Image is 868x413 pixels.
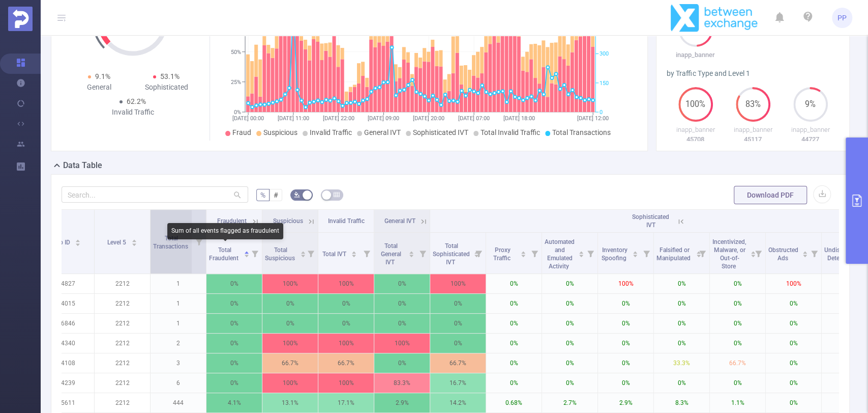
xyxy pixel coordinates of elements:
p: 44340 [39,334,94,353]
p: 16.7% [430,373,486,393]
p: 0% [486,294,542,313]
p: 0% [542,314,597,333]
tspan: [DATE] 12:00 [577,115,609,122]
p: 0% [710,373,765,393]
p: 0% [766,294,821,313]
span: Automated and Emulated Activity [545,238,575,270]
p: 444 [151,393,206,412]
i: Filter menu [751,233,765,273]
div: Invalid Traffic [99,107,166,118]
i: icon: caret-up [244,250,249,253]
p: 2212 [95,274,150,293]
p: 0% [206,334,262,353]
p: 0% [206,294,262,313]
span: Sophisticated IVT [632,213,669,229]
p: 13.1% [262,393,318,412]
span: General IVT [384,217,415,225]
span: Inventory Spoofing [602,246,628,262]
p: 2.9% [374,393,430,412]
i: icon: caret-up [409,250,414,253]
p: 46846 [39,314,94,333]
p: 0% [766,334,821,353]
p: 0% [318,294,374,313]
p: 66.7% [262,353,318,373]
i: Filter menu [248,233,262,273]
p: 0% [598,373,653,393]
p: 2212 [95,373,150,393]
p: 0% [374,294,430,313]
i: icon: bg-colors [294,191,300,198]
i: icon: caret-up [75,238,81,241]
p: 0% [486,334,542,353]
tspan: [DATE] 22:00 [323,115,354,122]
img: Protected Media [8,7,33,31]
p: 100% [262,334,318,353]
span: Proxy Traffic [493,246,512,262]
i: icon: caret-up [521,250,526,253]
p: 0% [374,314,430,333]
p: 0% [710,294,765,313]
tspan: 0% [234,109,241,116]
i: icon: caret-down [750,253,756,256]
p: 2 [151,334,206,353]
p: 0% [486,373,542,393]
p: 0% [766,393,821,412]
p: 0% [710,314,765,333]
i: icon: caret-up [578,250,584,253]
span: Undisclosed Detection [824,246,858,262]
span: Obstructed Ads [768,246,798,262]
p: 1 [151,274,206,293]
p: 0% [542,373,597,393]
span: Total Invalid Traffic [481,128,540,136]
span: % [260,191,265,199]
p: 83.3% [374,373,430,393]
p: 0% [766,314,821,333]
i: Filter menu [471,233,486,273]
span: Invalid Traffic [328,217,365,225]
span: 100% [678,100,713,108]
div: Sort [75,238,81,244]
span: Suspicious [273,217,303,225]
i: icon: caret-down [131,242,137,245]
p: 0% [206,274,262,293]
div: Sophisticated [133,82,200,93]
p: 33.3% [654,353,709,373]
p: 0% [318,314,374,333]
tspan: [DATE] 18:00 [503,115,535,122]
span: Fraudulent [217,217,247,225]
p: 0% [766,353,821,373]
div: Sort [351,250,357,256]
div: Sort [632,250,638,256]
p: 0% [598,353,653,373]
p: 0% [542,294,597,313]
i: icon: caret-down [244,253,249,256]
p: 0% [430,314,486,333]
div: Sort [408,250,414,256]
p: inapp_banner [724,125,782,135]
p: 0% [206,373,262,393]
span: Total General IVT [381,242,401,266]
tspan: 300 [600,51,609,58]
i: Filter menu [807,233,821,273]
p: 0% [766,373,821,393]
p: 45708 [667,134,724,145]
p: 1 [151,294,206,313]
i: Filter menu [583,233,597,273]
p: 0% [206,314,262,333]
div: Sort [131,238,137,244]
span: General IVT [364,128,401,136]
p: 100% [430,274,486,293]
p: inapp_banner [667,125,724,135]
p: 6 [151,373,206,393]
span: 62.2% [127,97,146,105]
p: 2212 [95,294,150,313]
p: 0% [654,294,709,313]
p: 2.7% [542,393,597,412]
p: 0% [542,334,597,353]
p: 100% [318,334,374,353]
p: 0% [654,274,709,293]
p: 100% [598,274,653,293]
p: 4.1% [206,393,262,412]
p: 66.7% [430,353,486,373]
div: Sum of all events flagged as fraudulent [167,223,283,239]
